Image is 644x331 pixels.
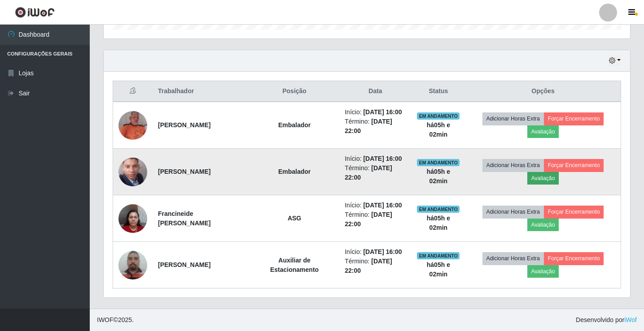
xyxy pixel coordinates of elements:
[544,206,604,218] button: Forçar Encerramento
[345,117,406,136] li: Término:
[345,154,406,163] li: Início:
[158,210,210,227] strong: Francineide [PERSON_NAME]
[345,257,406,275] li: Término:
[345,163,406,182] li: Término:
[363,202,402,209] time: [DATE] 16:00
[417,159,460,166] span: EM ANDAMENTO
[345,201,406,210] li: Início:
[339,81,411,102] th: Data
[482,112,544,125] button: Adicionar Horas Extra
[270,257,319,273] strong: Auxiliar de Estacionamento
[118,199,147,237] img: 1735852864597.jpeg
[345,107,406,117] li: Início:
[97,315,134,325] span: © 2025 .
[412,81,465,102] th: Status
[278,121,311,129] strong: Embalador
[363,108,402,116] time: [DATE] 16:00
[345,210,406,229] li: Término:
[527,219,559,231] button: Avaliação
[427,121,450,138] strong: há 05 h e 02 min
[482,252,544,265] button: Adicionar Horas Extra
[527,172,559,185] button: Avaliação
[482,206,544,218] button: Adicionar Horas Extra
[345,247,406,257] li: Início:
[427,215,450,231] strong: há 05 h e 02 min
[417,252,460,259] span: EM ANDAMENTO
[15,7,55,18] img: CoreUI Logo
[158,121,210,129] strong: [PERSON_NAME]
[118,246,147,284] img: 1686264689334.jpeg
[363,248,402,255] time: [DATE] 16:00
[624,316,637,323] a: iWof
[278,168,311,175] strong: Embalador
[482,159,544,172] button: Adicionar Horas Extra
[544,252,604,265] button: Forçar Encerramento
[97,316,114,323] span: IWOF
[527,125,559,138] button: Avaliação
[417,206,460,213] span: EM ANDAMENTO
[417,112,460,120] span: EM ANDAMENTO
[250,81,339,102] th: Posição
[465,81,621,102] th: Opções
[527,265,559,278] button: Avaliação
[427,168,450,185] strong: há 05 h e 02 min
[544,112,604,125] button: Forçar Encerramento
[118,141,147,203] img: 1718410528864.jpeg
[158,168,210,175] strong: [PERSON_NAME]
[576,315,637,325] span: Desenvolvido por
[363,155,402,162] time: [DATE] 16:00
[288,215,301,222] strong: ASG
[153,81,250,102] th: Trabalhador
[427,261,450,278] strong: há 05 h e 02 min
[118,111,147,140] img: 1695142713031.jpeg
[158,261,210,268] strong: [PERSON_NAME]
[544,159,604,172] button: Forçar Encerramento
